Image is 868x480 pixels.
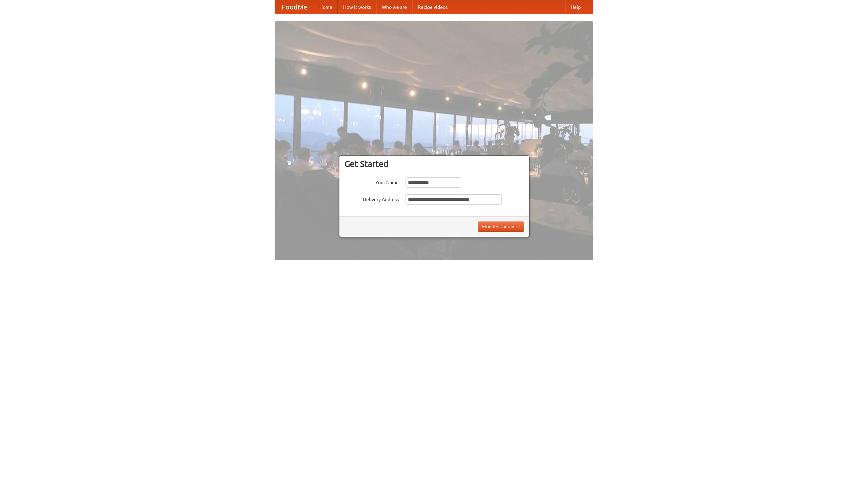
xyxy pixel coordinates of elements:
a: How it works [338,0,376,14]
label: Your Name [344,177,399,186]
a: Help [565,0,586,14]
a: Who we are [376,0,412,14]
a: Home [314,0,338,14]
label: Delivery Address [344,194,399,203]
button: Find Restaurants! [478,222,524,232]
h3: Get Started [344,159,524,169]
a: Recipe videos [412,0,453,14]
a: FoodMe [275,0,314,14]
